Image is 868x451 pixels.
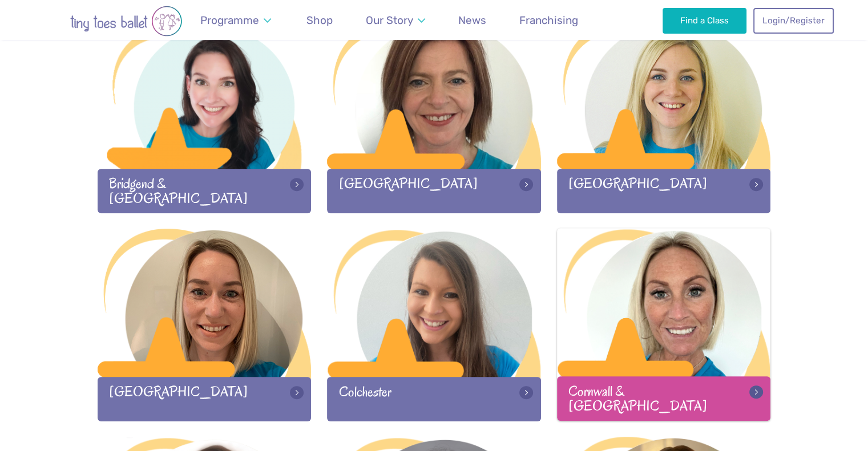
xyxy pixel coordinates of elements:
[98,21,312,213] a: Bridgend & [GEOGRAPHIC_DATA]
[98,169,312,213] div: Bridgend & [GEOGRAPHIC_DATA]
[327,21,541,213] a: [GEOGRAPHIC_DATA]
[557,228,771,420] a: Cornwall & [GEOGRAPHIC_DATA]
[519,14,578,27] span: Franchising
[200,14,259,27] span: Programme
[453,7,492,34] a: News
[557,21,771,213] a: [GEOGRAPHIC_DATA]
[327,229,541,421] a: Colchester
[366,14,413,27] span: Our Story
[360,7,430,34] a: Our Story
[98,377,312,421] div: [GEOGRAPHIC_DATA]
[35,6,217,36] img: tiny toes ballet
[327,377,541,421] div: Colchester
[753,8,833,33] a: Login/Register
[327,169,541,213] div: [GEOGRAPHIC_DATA]
[458,14,486,27] span: News
[557,376,771,420] div: Cornwall & [GEOGRAPHIC_DATA]
[663,8,746,33] a: Find a Class
[306,14,333,27] span: Shop
[514,7,584,34] a: Franchising
[195,7,277,34] a: Programme
[98,229,312,421] a: [GEOGRAPHIC_DATA]
[557,169,771,213] div: [GEOGRAPHIC_DATA]
[301,7,338,34] a: Shop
